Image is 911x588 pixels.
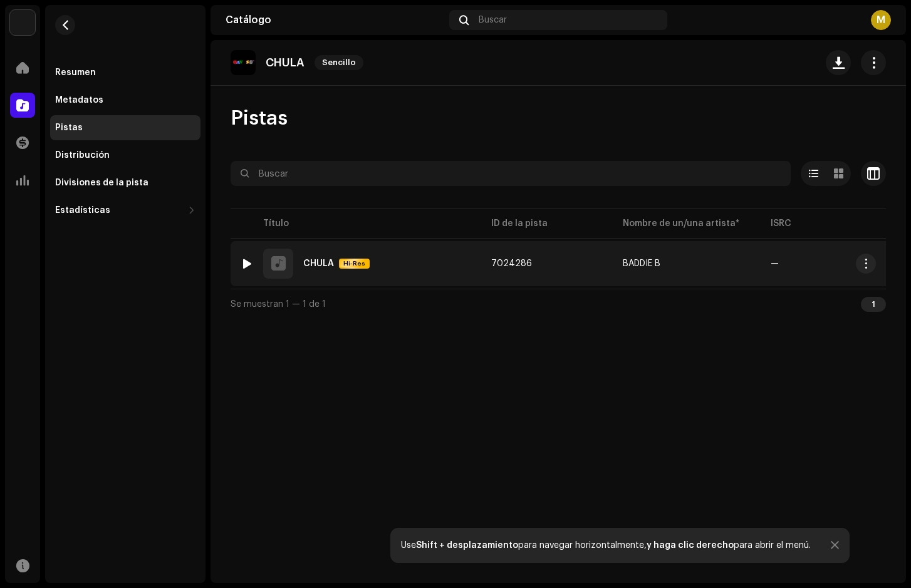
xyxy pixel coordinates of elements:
[50,143,200,168] re-m-nav-item: Distribución
[50,170,200,195] re-m-nav-item: Divisiones de la pista
[231,50,256,75] img: 7053f08c-e982-4b22-8a1f-bd040f86a6da
[479,15,507,25] span: Buscar
[55,205,110,215] div: Estadísticas
[315,55,363,70] span: Sencillo
[50,198,200,223] re-m-nav-dropdown: Estadísticas
[50,60,200,85] re-m-nav-item: Resumen
[231,106,288,131] span: Pistas
[401,540,811,550] div: Use para navegar horizontalmente, para abrir el menú.
[491,259,532,268] span: 7024286
[871,10,891,30] div: M
[623,259,751,268] span: BADDIE B
[55,178,148,188] div: Divisiones de la pista
[861,297,886,312] div: 1
[771,259,779,268] div: —
[266,56,305,70] p: CHULA
[50,115,200,140] re-m-nav-item: Pistas
[10,10,35,35] img: 297a105e-aa6c-4183-9ff4-27133c00f2e2
[55,68,96,78] div: Resumen
[50,88,200,113] re-m-nav-item: Metadatos
[55,123,83,133] div: Pistas
[647,541,734,550] strong: y haga clic derecho
[416,541,518,550] strong: Shift + desplazamiento
[340,259,368,268] span: Hi-Res
[231,161,791,186] input: Buscar
[226,15,444,25] div: Catálogo
[623,259,660,268] div: BADDIE B
[231,300,326,309] span: Se muestran 1 — 1 de 1
[303,259,334,268] div: CHULA
[55,95,103,105] div: Metadatos
[55,150,110,160] div: Distribución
